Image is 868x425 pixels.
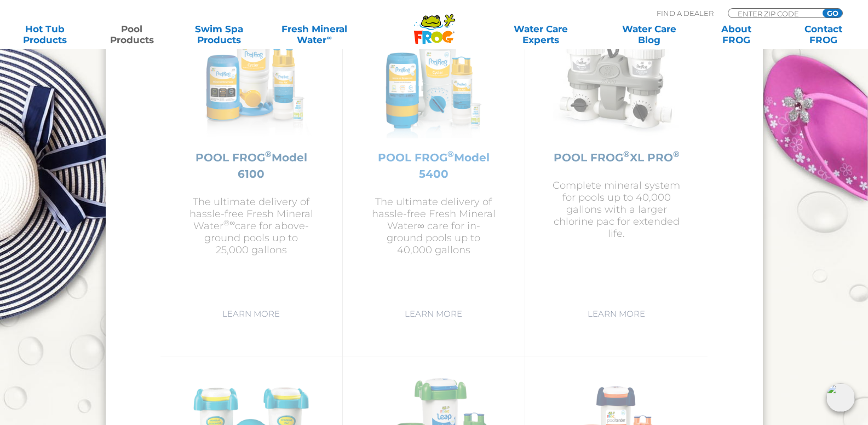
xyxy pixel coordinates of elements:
[553,179,680,240] p: Complete mineral system for pools up to 40,000 gallons with a larger chlorine pac for extended life.
[98,24,166,45] a: PoolProducts
[185,24,253,45] a: Swim SpaProducts
[223,218,235,227] sup: ®∞
[265,149,272,159] sup: ®
[616,24,683,45] a: Water CareBlog
[188,11,315,138] img: pool-frog-6100-featured-img-v3-300x300.png
[370,149,497,182] h2: POOL FROG Model 5400
[737,9,810,18] input: Zip Code Form
[553,11,680,138] img: XL-PRO-v2-300x300.jpg
[623,149,630,159] sup: ®
[188,196,315,256] p: The ultimate delivery of hassle-free Fresh Mineral Water care for above-ground pools up to 25,000...
[789,24,857,45] a: ContactFROG
[673,149,680,159] sup: ®
[553,11,680,296] a: POOL FROG®XL PRO®Complete mineral system for pools up to 40,000 gallons with a larger chlorine pa...
[188,149,315,182] h2: POOL FROG Model 6100
[657,8,714,18] p: Find A Dealer
[702,24,770,45] a: AboutFROG
[370,196,497,256] p: The ultimate delivery of hassle-free Fresh Mineral Water∞ care for in-ground pools up to 40,000 g...
[553,149,680,166] h2: POOL FROG XL PRO
[188,11,315,296] a: POOL FROG®Model 6100The ultimate delivery of hassle-free Fresh Mineral Water®∞care for above-grou...
[392,304,475,324] a: Learn More
[823,9,842,18] input: GO
[370,11,497,296] a: POOL FROG®Model 5400The ultimate delivery of hassle-free Fresh Mineral Water∞ care for in-ground ...
[826,383,855,412] img: openIcon
[326,33,331,42] sup: ∞
[11,24,79,45] a: Hot TubProducts
[272,24,357,45] a: Fresh MineralWater∞
[210,304,292,324] a: Learn More
[370,11,497,138] img: pool-frog-5400-featured-img-v2-300x300.png
[575,304,658,324] a: Learn More
[447,149,454,159] sup: ®
[486,24,596,45] a: Water CareExperts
